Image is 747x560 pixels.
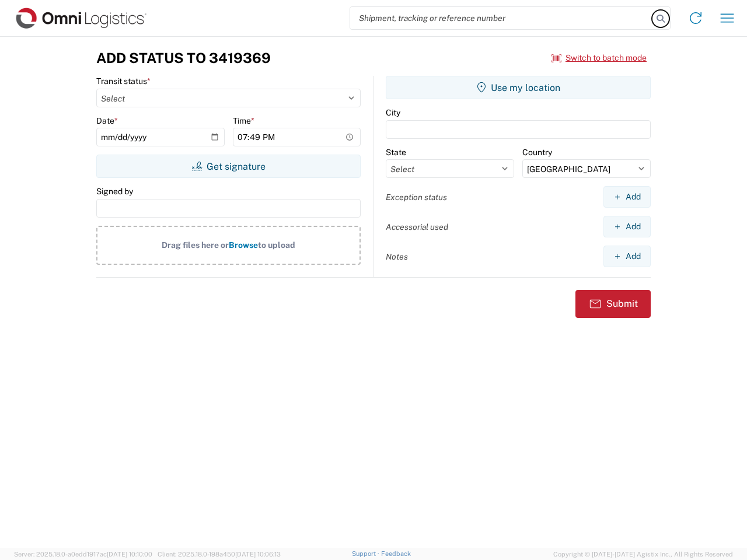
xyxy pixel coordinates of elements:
button: Switch to batch mode [551,48,647,68]
a: Feedback [381,550,411,557]
label: State [386,147,406,157]
span: Copyright © [DATE]-[DATE] Agistix Inc., All Rights Reserved [553,549,733,559]
label: City [386,107,400,118]
label: Notes [386,251,408,262]
span: [DATE] 10:06:13 [235,551,281,558]
span: Client: 2025.18.0-198a450 [158,551,281,558]
label: Accessorial used [386,222,448,232]
span: Browse [229,240,258,250]
button: Get signature [96,155,361,178]
label: Exception status [386,192,447,202]
label: Time [233,116,254,126]
button: Submit [575,290,651,318]
span: Server: 2025.18.0-a0edd1917ac [14,551,152,558]
label: Date [96,116,118,126]
button: Add [603,186,651,208]
button: Add [603,246,651,267]
a: Support [352,550,381,557]
button: Use my location [386,76,651,99]
span: [DATE] 10:10:00 [107,551,152,558]
h3: Add Status to 3419369 [96,50,271,66]
label: Signed by [96,186,133,197]
label: Transit status [96,76,151,86]
label: Country [522,147,552,157]
input: Shipment, tracking or reference number [350,7,652,29]
button: Add [603,216,651,237]
span: to upload [258,240,295,250]
span: Drag files here or [162,240,229,250]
